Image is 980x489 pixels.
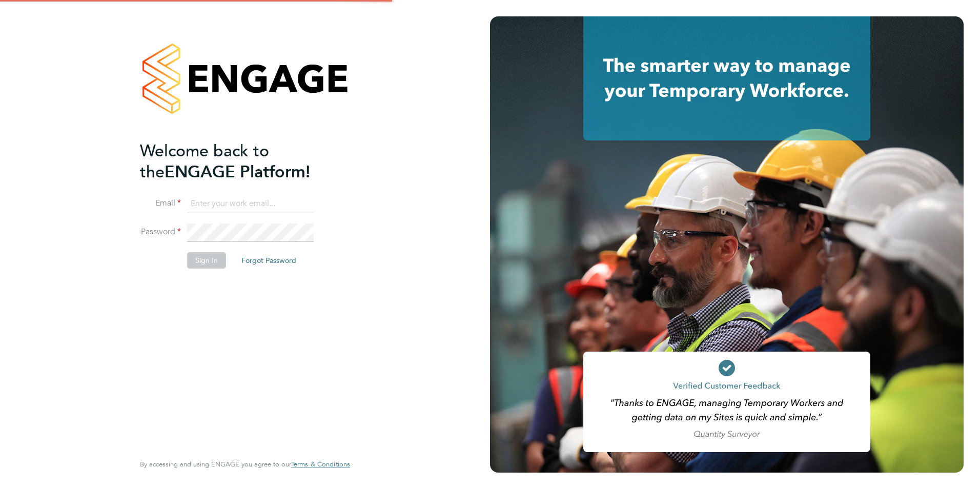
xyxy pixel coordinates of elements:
span: By accessing and using ENGAGE you agree to our [140,460,350,468]
label: Password [140,227,181,237]
h2: ENGAGE Platform! [140,140,340,182]
a: Terms & Conditions [291,460,350,468]
span: Welcome back to the [140,141,269,182]
span: Terms & Conditions [291,460,350,468]
input: Enter your work email... [187,195,314,213]
button: Sign In [187,252,226,269]
label: Email [140,198,181,209]
button: Forgot Password [233,252,304,269]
